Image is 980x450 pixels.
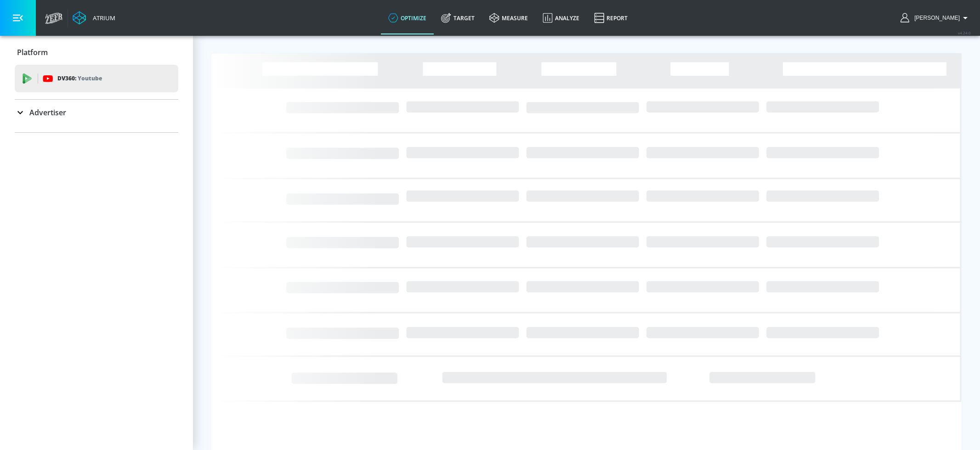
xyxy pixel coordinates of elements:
a: Analyze [535,1,587,34]
div: Atrium [89,14,115,22]
a: Report [587,1,635,34]
a: optimize [381,1,434,34]
span: v 4.24.0 [958,30,971,35]
p: Advertiser [29,107,66,118]
span: login as: casey.cohen@zefr.com [911,15,960,21]
p: Youtube [78,73,102,83]
button: [PERSON_NAME] [901,12,971,23]
p: Platform [17,47,48,57]
p: DV360: [57,73,102,84]
a: Target [434,1,482,34]
div: DV360: Youtube [15,65,178,92]
div: Advertiser [15,100,178,125]
a: Atrium [73,11,115,25]
a: measure [482,1,535,34]
div: Platform [15,39,178,65]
